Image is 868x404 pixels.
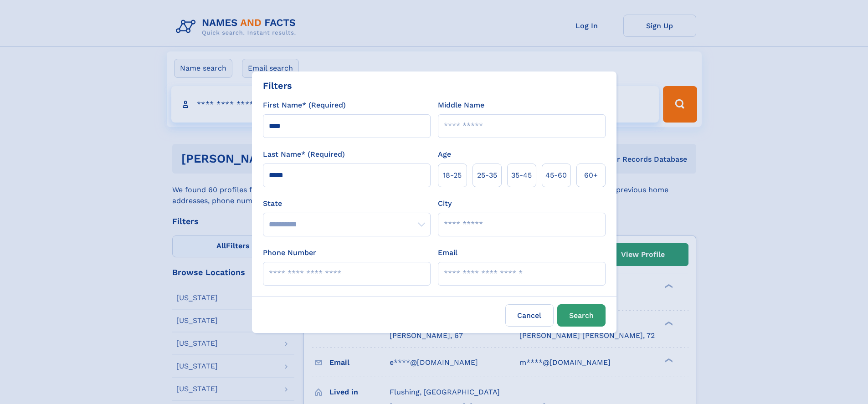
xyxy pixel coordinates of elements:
label: Email [438,247,457,258]
label: Middle Name [438,100,484,111]
span: 18‑25 [443,170,462,181]
span: 25‑35 [477,170,497,181]
span: 45‑60 [545,170,567,181]
button: Search [557,304,606,327]
label: City [438,198,452,209]
label: State [263,198,431,209]
span: 60+ [584,170,598,181]
span: 35‑45 [511,170,532,181]
div: Filters [263,79,292,92]
label: First Name* (Required) [263,100,346,111]
label: Phone Number [263,247,316,258]
label: Last Name* (Required) [263,149,345,160]
label: Age [438,149,451,160]
label: Cancel [505,304,554,327]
